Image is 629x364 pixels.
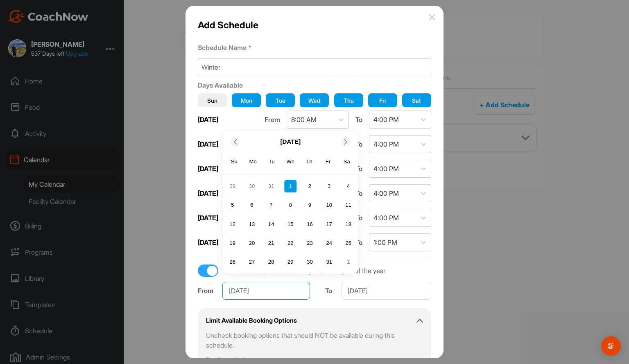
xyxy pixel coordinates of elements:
span: Fri [379,96,386,105]
span: Sun [207,96,217,105]
span: From [265,115,280,124]
p: Uncheck booking options that should NOT be available during this schedule. [206,330,423,350]
span: Thu [344,96,354,105]
div: Choose Saturday, January 18th, 2025 [342,218,355,230]
div: Choose Monday, January 6th, 2025 [246,199,258,211]
img: info [429,14,435,20]
label: [DATE] [198,238,218,246]
span: To [355,188,362,198]
div: Choose Friday, January 24th, 2025 [323,237,335,249]
button: Mon [232,93,261,107]
label: [DATE] [198,189,218,197]
div: Choose Wednesday, January 15th, 2025 [284,218,296,230]
div: Choose Saturday, February 1st, 2025 [342,256,355,268]
div: 4:00 PM [373,115,399,124]
p: [DATE] [280,137,301,147]
div: 4:00 PM [373,213,399,223]
div: Su [229,156,240,167]
div: Sa [342,156,352,167]
div: Choose Saturday, January 11th, 2025 [342,199,355,211]
div: Choose Friday, January 3rd, 2025 [323,180,335,192]
div: Choose Monday, December 30th, 2024 [246,180,258,192]
div: To [325,286,332,296]
span: Mon [241,96,252,105]
div: 8:00 AM [291,115,317,124]
div: 4:00 PM [373,139,399,149]
div: Choose Sunday, January 19th, 2025 [226,237,239,249]
span: Wed [308,96,320,105]
div: Choose Tuesday, January 21st, 2025 [265,237,277,249]
label: [DATE] [198,165,218,173]
div: Choose Thursday, January 2nd, 2025 [304,180,316,192]
h2: Limit Available Booking Options [206,316,297,326]
div: Choose Tuesday, January 7th, 2025 [265,199,277,211]
div: Fr [323,156,333,167]
div: Choose Thursday, January 16th, 2025 [304,218,316,230]
div: 4:00 PM [373,188,399,198]
div: Choose Wednesday, January 22nd, 2025 [284,237,296,249]
button: Fri [368,93,397,107]
div: We [285,156,296,167]
div: Choose Saturday, January 4th, 2025 [342,180,355,192]
div: Choose Sunday, January 26th, 2025 [226,256,239,268]
div: Tu [267,156,277,167]
div: Choose Wednesday, January 8th, 2025 [284,199,296,211]
button: Sun [198,93,227,107]
h2: Add Schedule [198,18,258,32]
div: Choose Tuesday, December 31st, 2024 [265,180,277,192]
label: Days Available [198,81,243,89]
div: Choose Saturday, January 25th, 2025 [342,237,355,249]
button: Wed [300,93,329,107]
span: Sat [412,96,421,105]
span: To [355,237,362,247]
div: Choose Monday, January 20th, 2025 [246,237,258,249]
div: Choose Wednesday, January 29th, 2025 [284,256,296,268]
span: Tue [276,96,285,105]
div: Choose Wednesday, January 1st, 2025 [284,180,296,192]
div: Mo [248,156,258,167]
span: To [355,213,362,223]
span: To [355,115,362,124]
div: Choose Thursday, January 23rd, 2025 [304,237,316,249]
div: month 2025-01 [225,179,355,269]
label: [DATE] [198,140,218,148]
div: Open Intercom Messenger [601,336,621,356]
label: [DATE] [198,115,218,124]
div: Choose Friday, January 31st, 2025 [323,256,335,268]
div: Choose Friday, January 17th, 2025 [323,218,335,230]
span: To [355,164,362,174]
div: Choose Monday, January 27th, 2025 [246,256,258,268]
div: Choose Thursday, January 30th, 2025 [304,256,316,268]
button: Thu [334,93,363,107]
div: Choose Tuesday, January 28th, 2025 [265,256,277,268]
div: Choose Sunday, January 5th, 2025 [226,199,239,211]
div: Choose Sunday, January 12th, 2025 [226,218,239,230]
div: 1:00 PM [373,237,397,247]
button: Sat [402,93,431,107]
label: Schedule Name * [198,43,431,52]
label: [DATE] [198,214,218,222]
div: Choose Monday, January 13th, 2025 [246,218,258,230]
div: 4:00 PM [373,164,399,174]
div: Th [304,156,314,167]
div: Choose Tuesday, January 14th, 2025 [265,218,277,230]
div: From [198,286,213,296]
button: Tue [266,93,295,107]
div: Choose Thursday, January 9th, 2025 [304,199,316,211]
span: To [355,139,362,149]
div: Choose Friday, January 10th, 2025 [323,199,335,211]
div: Choose Sunday, December 29th, 2024 [226,180,239,192]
